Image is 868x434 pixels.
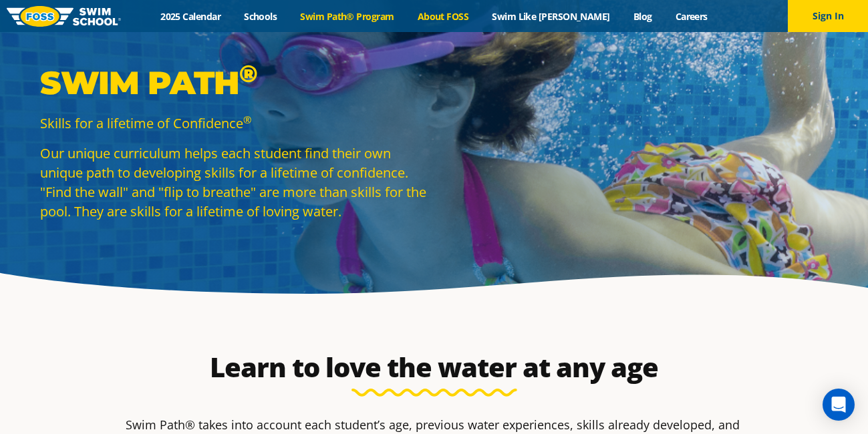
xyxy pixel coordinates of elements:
a: Blog [621,10,664,23]
div: Open Intercom Messenger [823,389,855,421]
a: About FOSS [406,10,480,23]
p: Skills for a lifetime of Confidence [40,114,428,133]
a: Swim Path® Program [289,10,406,23]
p: Our unique curriculum helps each student find their own unique path to developing skills for a li... [40,144,428,221]
a: 2025 Calendar [149,10,233,23]
a: Careers [664,10,719,23]
sup: ® [243,113,251,126]
img: FOSS Swim School Logo [7,6,121,27]
a: Schools [233,10,289,23]
h2: Learn to love the water at any age [119,351,750,383]
a: Swim Like [PERSON_NAME] [480,10,622,23]
sup: ® [239,59,257,88]
p: Swim Path [40,63,428,103]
